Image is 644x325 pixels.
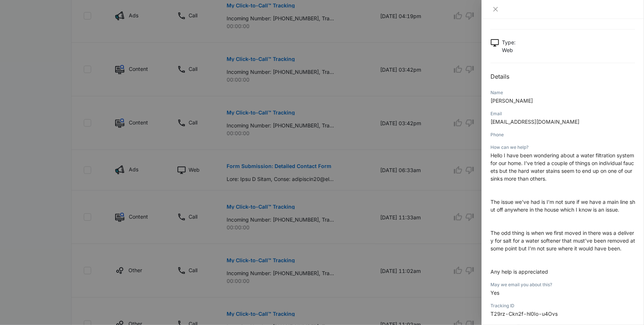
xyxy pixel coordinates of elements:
[502,38,516,46] p: Type :
[490,131,635,138] div: Phone
[490,119,579,125] span: [EMAIL_ADDRESS][DOMAIN_NAME]
[490,199,635,213] span: The issue we’ve had is I’m not sure if we have a main line shut off anywhere in the house which I...
[490,152,634,182] span: Hello I have been wondering about a water filtration system for our home. I’ve tried a couple of ...
[490,302,635,309] div: Tracking ID
[490,144,635,151] div: How can we help?
[493,6,499,12] span: close
[490,290,499,296] span: Yes
[490,72,635,81] h2: Details
[490,89,635,96] div: Name
[490,311,558,317] span: T29rz-Ckn2f-hl0Io-u4Ovs
[490,6,501,13] button: Close
[490,230,635,252] span: The odd thing is when we first moved in there was a delivery for salt for a water softener that m...
[490,97,533,104] span: [PERSON_NAME]
[490,268,548,275] span: Any help is appreciated
[490,281,635,288] div: May we email you about this?
[502,46,516,54] p: Web
[490,110,635,117] div: Email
